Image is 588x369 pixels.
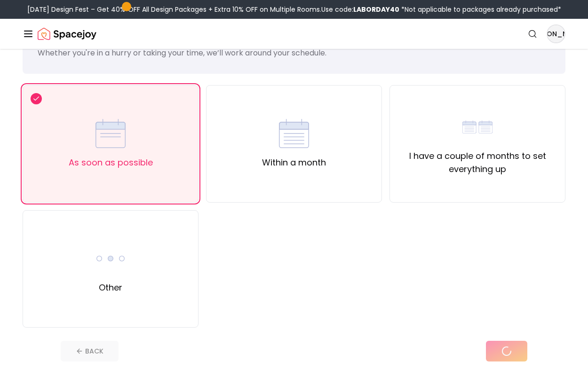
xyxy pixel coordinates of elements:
img: I have a couple of months to set everything up [462,112,493,142]
nav: Global [23,19,565,49]
label: As soon as possible [69,156,153,169]
img: Within a month [279,118,309,149]
label: I have a couple of months to set everything up [397,149,557,176]
label: Other [99,281,122,294]
p: Whether you're in a hurry or taking your time, we’ll work around your schedule. [38,47,550,59]
span: [PERSON_NAME] [548,25,564,42]
label: Within a month [262,156,326,169]
div: [DATE] Design Fest – Get 40% OFF All Design Packages + Extra 10% OFF on Multiple Rooms. [27,5,561,14]
button: [PERSON_NAME] [547,24,565,43]
img: As soon as possible [95,118,126,149]
b: LABORDAY40 [353,5,399,14]
span: Use code: [321,5,399,14]
span: *Not applicable to packages already purchased* [399,5,561,14]
a: Spacejoy [38,24,96,43]
img: Other [95,243,126,274]
img: Spacejoy Logo [38,24,96,43]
